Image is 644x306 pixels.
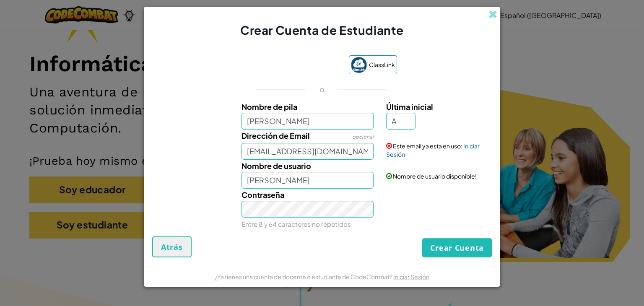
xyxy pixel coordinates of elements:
span: ClassLink [369,59,395,71]
span: Última inicial [386,102,433,112]
a: Iniciar Sesión [393,273,429,280]
span: Este email ya esta en uso: [393,142,462,150]
span: Nombre de pila [241,102,297,112]
a: Iniciar Sesión [386,142,480,158]
span: Nombre de usuario [241,161,311,171]
small: Entre 8 y 64 caracteres no repetidos [241,220,351,228]
span: Contraseña [241,190,284,200]
span: ¿Ya tienes una cuenta de docente o estudiante de CodeCombat? [215,273,393,280]
span: opcional [352,134,374,140]
p: o [319,84,325,94]
iframe: Botón Iniciar sesión con Google [243,57,345,75]
button: Crear Cuenta [422,238,492,257]
span: Nombre de usuario disponible! [393,172,477,180]
img: classlink-logo-small.png [351,57,367,73]
button: Atrás [152,236,192,257]
span: Atrás [161,242,183,252]
span: Crear Cuenta de Estudiante [240,23,404,37]
span: Dirección de Email [241,131,310,140]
